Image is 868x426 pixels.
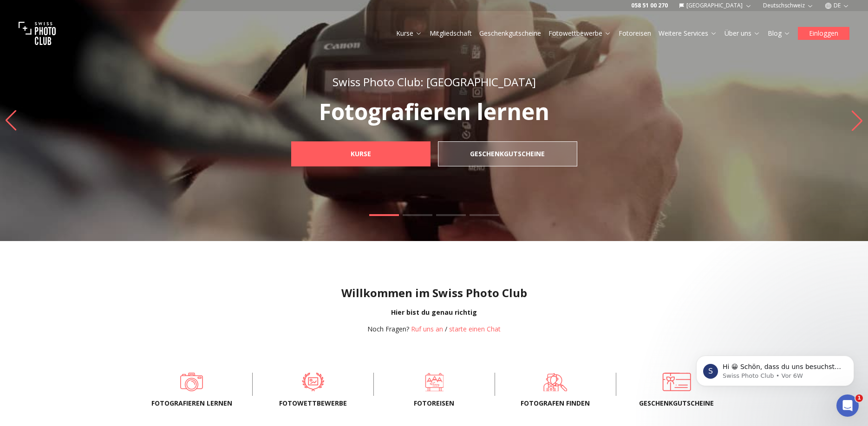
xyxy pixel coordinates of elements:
span: 1 [855,394,863,402]
button: Kurse [392,27,426,40]
span: Geschenkgutscheine [631,399,722,408]
a: Fotowettbewerbe [548,29,611,38]
button: Fotowettbewerbe [545,27,615,40]
a: Kurse [396,29,422,38]
iframe: Intercom live chat [836,394,859,417]
a: 058 51 00 270 [631,2,668,9]
button: Über uns [721,27,764,40]
a: Kurse [291,141,431,166]
button: Weitere Services [655,27,721,40]
a: Über uns [724,29,760,38]
span: Fotoreisen [389,399,480,408]
div: Hier bist du genau richtig [7,308,861,317]
div: / [367,324,501,334]
a: Blog [768,29,790,38]
b: Geschenkgutscheine [470,149,545,159]
button: Einloggen [798,27,849,40]
span: Fotografieren lernen [146,399,237,408]
button: starte einen Chat [449,324,501,334]
a: Fotografieren lernen [146,373,237,391]
a: Weitere Services [659,29,717,38]
span: Fotowettbewerbe [268,399,359,408]
a: Fotoreisen [619,29,651,38]
button: Geschenkgutscheine [476,27,545,40]
p: Fotografieren lernen [271,101,598,123]
a: Fotografen finden [510,373,601,391]
a: Geschenkgutscheine [479,29,541,38]
button: Fotoreisen [615,27,655,40]
h1: Willkommen im Swiss Photo Club [7,286,861,300]
button: Blog [764,27,794,40]
span: Noch Fragen? [367,324,409,333]
a: Ruf uns an [411,324,443,333]
b: Kurse [351,149,371,159]
a: Mitgliedschaft [430,29,472,38]
img: Swiss photo club [19,15,56,52]
span: Swiss Photo Club: [GEOGRAPHIC_DATA] [333,74,536,89]
a: Fotowettbewerbe [268,373,359,391]
a: Fotoreisen [389,373,480,391]
a: Geschenkgutscheine [438,141,577,166]
iframe: Intercom notifications Nachricht [682,336,868,401]
span: Fotografen finden [510,399,601,408]
button: Mitgliedschaft [426,27,476,40]
a: Geschenkgutscheine [631,373,722,391]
